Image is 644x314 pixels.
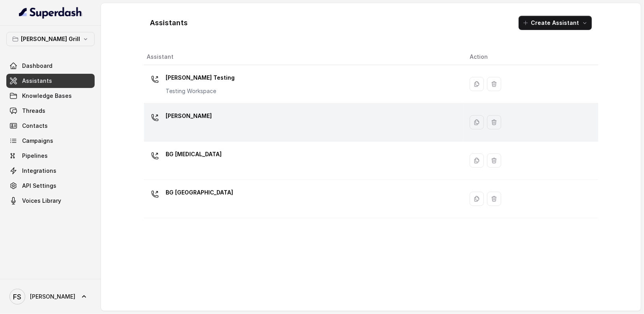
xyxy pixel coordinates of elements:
button: [PERSON_NAME] Grill [6,32,95,46]
p: BG [MEDICAL_DATA] [166,148,222,161]
a: Pipelines [6,149,95,163]
p: [PERSON_NAME] [166,110,212,122]
a: Threads [6,104,95,118]
text: FS [13,293,22,301]
p: [PERSON_NAME] Grill [21,34,80,44]
span: Assistants [22,77,52,85]
span: Threads [22,107,45,115]
a: Assistants [6,74,95,88]
a: [PERSON_NAME] [6,286,95,308]
a: Knowledge Bases [6,89,95,103]
th: Action [463,49,598,65]
span: Knowledge Bases [22,92,72,100]
a: Integrations [6,164,95,178]
a: Voices Library [6,194,95,208]
span: Contacts [22,122,48,130]
p: Testing Workspace [166,87,235,95]
span: Dashboard [22,62,52,70]
a: Contacts [6,119,95,133]
p: BG [GEOGRAPHIC_DATA] [166,186,233,199]
span: Pipelines [22,152,48,160]
img: light.svg [19,6,82,19]
span: API Settings [22,182,56,190]
span: [PERSON_NAME] [30,293,75,301]
span: Campaigns [22,137,53,145]
span: Integrations [22,167,56,175]
p: [PERSON_NAME] Testing [166,71,235,84]
a: Dashboard [6,59,95,73]
a: API Settings [6,179,95,193]
button: Create Assistant [519,16,592,30]
a: Campaigns [6,134,95,148]
th: Assistant [144,49,464,65]
span: Voices Library [22,197,61,205]
h1: Assistants [150,17,188,29]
